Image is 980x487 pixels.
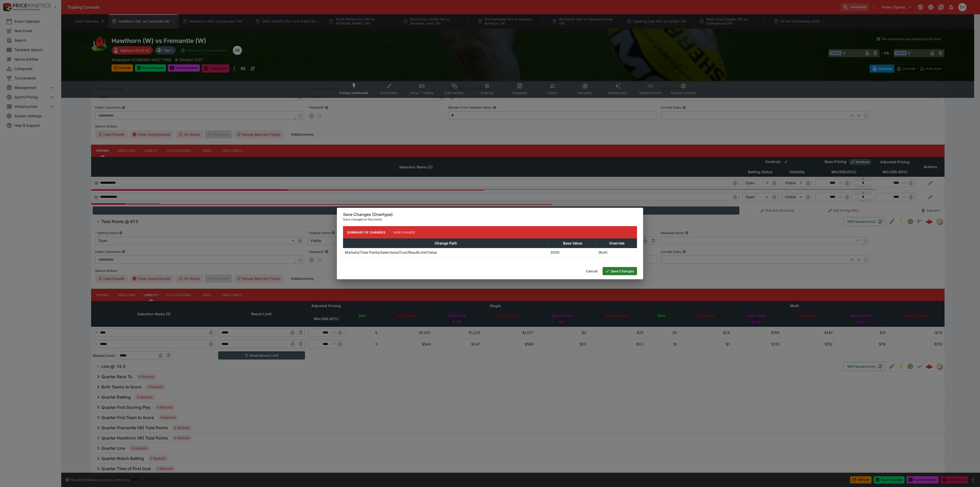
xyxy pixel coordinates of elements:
p: Markets/Total Points/Selections/Over/ResultLimit/Value [345,250,437,255]
button: Save Changes [603,267,637,275]
th: Change Path [343,239,549,248]
td: 3000 [548,248,597,257]
p: Save changes to this event. [343,217,637,222]
th: Override [597,239,637,248]
h6: Save Changes (Overtype) [343,212,637,217]
button: Cancel [583,267,601,275]
td: (N/A) [597,248,637,257]
th: Base Value [548,239,597,248]
button: Raw Change [389,226,419,238]
button: Summary of Changes [343,226,389,238]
